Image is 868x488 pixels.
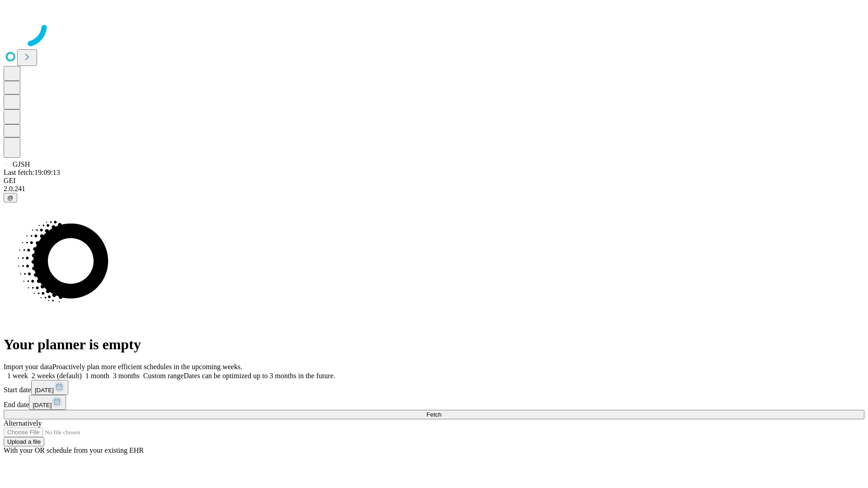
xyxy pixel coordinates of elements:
[4,177,864,185] div: GEI
[4,363,52,371] span: Import your data
[29,395,66,410] button: [DATE]
[33,402,52,408] span: [DATE]
[7,194,14,201] span: @
[13,160,30,168] span: GJSH
[4,410,864,419] button: Fetch
[32,372,82,380] span: 2 weeks (default)
[4,169,60,176] span: Last fetch: 19:09:13
[31,380,68,395] button: [DATE]
[4,437,44,446] button: Upload a file
[52,363,242,371] span: Proactively plan more efficient schedules in the upcoming weeks.
[426,411,441,418] span: Fetch
[113,372,140,380] span: 3 months
[4,185,864,193] div: 2.0.241
[4,446,144,454] span: With your OR schedule from your existing EHR
[4,193,17,202] button: @
[4,336,864,353] h1: Your planner is empty
[7,372,28,380] span: 1 week
[4,380,864,395] div: Start date
[184,372,335,380] span: Dates can be optimized up to 3 months in the future.
[85,372,109,380] span: 1 month
[4,419,42,427] span: Alternatively
[4,395,864,410] div: End date
[35,387,54,394] span: [DATE]
[143,372,184,380] span: Custom range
